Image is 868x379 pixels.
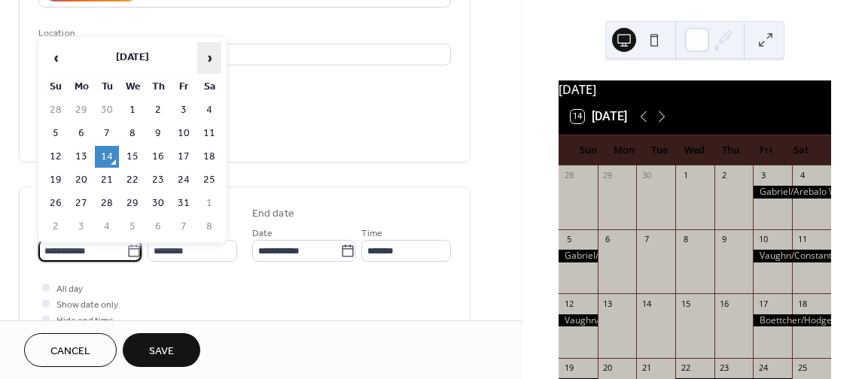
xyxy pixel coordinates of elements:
div: Vaughn/Constantine Wedding [753,250,830,262]
div: Gabriel/Arebalo Wedding [559,250,598,262]
td: 17 [172,146,196,168]
td: 27 [69,193,93,214]
span: Hide end time [56,313,114,329]
td: 5 [120,216,145,238]
td: 2 [44,216,68,238]
div: 13 [602,298,614,309]
td: 30 [146,193,170,214]
div: 17 [757,298,769,309]
div: 15 [680,298,691,309]
th: Tu [95,76,119,98]
th: Su [44,76,68,98]
td: 1 [120,99,145,121]
div: 21 [641,362,652,374]
span: Show date only [56,297,118,313]
td: 30 [95,99,119,121]
div: 19 [563,362,574,374]
td: 31 [172,193,196,214]
td: 13 [69,146,93,168]
div: Thu [712,135,748,165]
div: Mon [606,135,641,165]
div: 3 [757,170,769,181]
div: Vaughn/Constantine Wedding [559,314,598,327]
div: 24 [757,362,769,374]
div: 8 [680,234,691,245]
div: 7 [641,234,652,245]
div: 22 [680,362,691,374]
div: Tue [641,135,677,165]
td: 12 [44,146,68,168]
td: 24 [172,169,196,191]
div: 20 [602,362,614,374]
td: 7 [95,123,119,144]
th: Fr [172,76,196,98]
div: 2 [719,170,730,181]
div: 9 [719,234,730,245]
button: Save [123,333,200,367]
th: Th [146,76,170,98]
span: ‹ [44,43,67,73]
td: 9 [146,123,170,144]
td: 7 [172,216,196,238]
td: 16 [146,146,170,168]
td: 3 [69,216,93,238]
button: 14[DATE] [565,106,632,127]
div: 5 [563,234,574,245]
td: 8 [197,216,221,238]
td: 2 [146,99,170,121]
td: 8 [120,123,145,144]
div: Location [38,26,448,41]
div: End date [252,206,294,222]
td: 29 [69,99,93,121]
td: 11 [197,123,221,144]
span: Date [252,226,273,241]
div: Fri [748,135,784,165]
td: 5 [44,123,68,144]
td: 4 [197,99,221,121]
div: 16 [719,298,730,309]
td: 23 [146,169,170,191]
div: [DATE] [559,80,831,99]
span: › [198,43,221,73]
div: 11 [796,234,808,245]
div: 23 [719,362,730,374]
div: 14 [641,298,652,309]
div: Boettcher/Hodges Wedding [753,314,830,327]
td: 14 [95,146,119,168]
th: Sa [197,76,221,98]
div: Sat [784,135,819,165]
td: 20 [69,169,93,191]
button: Cancel [24,333,117,367]
td: 6 [69,123,93,144]
div: 30 [641,170,652,181]
div: 28 [563,170,574,181]
th: We [120,76,145,98]
div: 6 [602,234,614,245]
div: 10 [757,234,769,245]
span: Cancel [50,344,90,359]
td: 3 [172,99,196,121]
td: 21 [95,169,119,191]
span: Time [361,226,382,241]
th: Mo [69,76,93,98]
div: 12 [563,298,574,309]
td: 28 [95,193,119,214]
td: 18 [197,146,221,168]
div: 4 [796,170,808,181]
td: 10 [172,123,196,144]
span: Save [149,344,174,359]
div: 25 [796,362,808,374]
td: 26 [44,193,68,214]
td: 22 [120,169,145,191]
div: Sun [571,135,606,165]
th: [DATE] [69,42,196,74]
div: Gabriel/Arebalo Wedding [753,186,830,199]
div: 18 [796,298,808,309]
td: 19 [44,169,68,191]
span: All day [56,281,83,297]
td: 28 [44,99,68,121]
div: 1 [680,170,691,181]
td: 4 [95,216,119,238]
td: 6 [146,216,170,238]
